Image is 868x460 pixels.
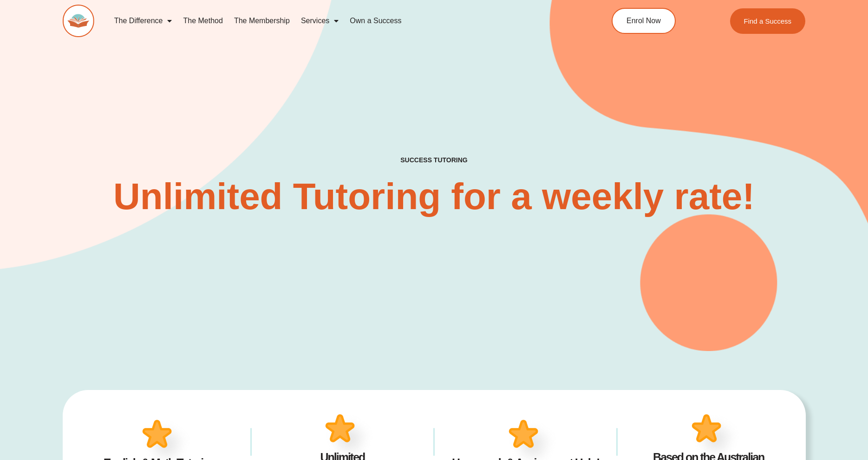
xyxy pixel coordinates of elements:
nav: Menu [109,10,569,32]
a: Find a Success [730,8,806,34]
h2: Unlimited Tutoring for a weekly rate! [111,178,757,215]
a: The Membership [228,10,295,32]
a: Enrol Now [612,8,676,34]
a: The Difference [109,10,178,32]
span: Find a Success [744,18,792,25]
a: Services [295,10,344,32]
span: Enrol Now [627,17,661,25]
a: The Method [177,10,228,32]
a: Own a Success [344,10,407,32]
h4: SUCCESS TUTORING​ [324,156,544,164]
